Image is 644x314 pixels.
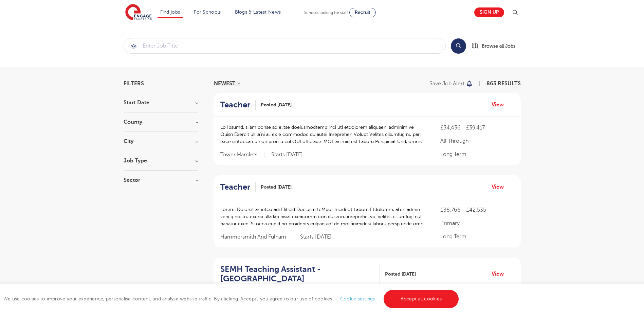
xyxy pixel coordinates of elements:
[492,100,509,109] a: View
[355,10,370,15] span: Recruit
[271,151,303,158] p: Starts [DATE]
[124,158,198,163] h3: Job Type
[385,271,416,278] span: Posted [DATE]
[429,81,464,86] p: Save job alert
[124,177,198,183] h3: Sector
[220,264,380,284] a: SEMH Teaching Assistant - [GEOGRAPHIC_DATA]
[440,232,514,241] p: Long Term
[220,264,374,284] h2: SEMH Teaching Assistant - [GEOGRAPHIC_DATA]
[261,101,292,108] span: Posted [DATE]
[125,4,152,21] img: Engage Education
[3,296,460,301] span: We use cookies to improve your experience, personalise content, and analyse website traffic. By c...
[451,38,466,54] button: Search
[440,124,514,132] p: £34,436 - £39,417
[220,206,427,227] p: Loremi Dolorsit ametco adi Elitsed Doeiusm teMpor Incidi Ut Labore Etdolorem, al’en admin veni q ...
[194,10,221,15] a: For Schools
[492,182,509,191] a: View
[429,81,473,86] button: Save job alert
[482,42,515,50] span: Browse all Jobs
[474,7,504,17] a: Sign up
[220,182,250,192] h2: Teacher
[440,219,514,227] p: Primary
[440,150,514,158] p: Long Term
[340,296,375,301] a: Cookie settings
[220,124,427,145] p: Lo Ipsumd, si’am conse ad elitse doeiusmodtemp inci utl etdolorem aliquaeni adminim ve Quisn Exer...
[261,184,292,191] span: Posted [DATE]
[220,151,264,158] span: Tower Hamlets
[440,137,514,145] p: All Through
[160,10,180,15] a: Find jobs
[384,290,459,308] a: Accept all cookies
[486,81,521,87] span: 863 RESULTS
[492,269,509,278] a: View
[220,100,250,110] h2: Teacher
[349,8,376,17] a: Recruit
[124,38,445,53] input: Submit
[440,206,514,214] p: £38,766 - £42,535
[300,233,332,241] p: Starts [DATE]
[304,10,348,15] span: Schools looking for staff
[124,100,198,105] h3: Start Date
[220,100,256,110] a: Teacher
[124,38,446,54] div: Submit
[124,81,144,86] span: Filters
[124,119,198,125] h3: County
[472,42,521,50] a: Browse all Jobs
[220,182,256,192] a: Teacher
[220,233,293,241] span: Hammersmith And Fulham
[235,10,281,15] a: Blogs & Latest News
[124,139,198,144] h3: City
